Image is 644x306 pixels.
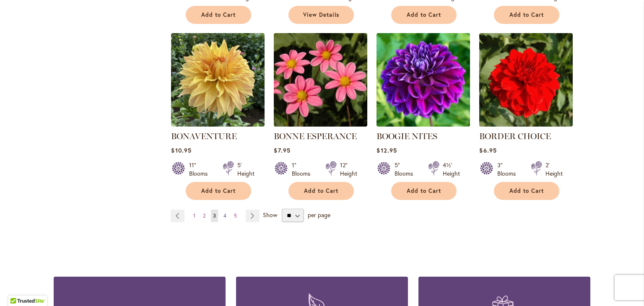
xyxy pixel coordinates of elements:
[545,161,563,178] div: 2' Height
[234,213,237,219] span: 5
[494,182,559,200] button: Add to Cart
[377,131,437,141] a: BOOGIE NITES
[443,161,460,178] div: 4½' Height
[304,187,338,194] span: Add to Cart
[171,33,265,127] img: Bonaventure
[201,210,208,222] a: 2
[223,213,226,219] span: 4
[377,146,397,154] span: $12.95
[274,33,367,127] img: BONNE ESPERANCE
[221,210,229,222] a: 4
[288,182,354,200] button: Add to Cart
[509,187,544,194] span: Add to Cart
[407,187,441,194] span: Add to Cart
[395,161,418,178] div: 5" Blooms
[171,120,265,128] a: Bonaventure
[6,276,30,300] iframe: Launch Accessibility Center
[303,11,339,18] span: View Details
[203,213,205,219] span: 2
[201,11,236,18] span: Add to Cart
[497,161,521,178] div: 3" Blooms
[274,120,367,128] a: BONNE ESPERANCE
[479,146,496,154] span: $6.95
[292,161,315,178] div: 1" Blooms
[407,11,441,18] span: Add to Cart
[494,6,559,24] button: Add to Cart
[232,210,239,222] a: 5
[377,120,470,128] a: BOOGIE NITES
[274,131,357,141] a: BONNE ESPERANCE
[171,146,191,154] span: $10.95
[308,211,330,219] span: per page
[391,6,457,24] button: Add to Cart
[479,120,573,128] a: BORDER CHOICE
[191,210,197,222] a: 1
[263,211,277,219] span: Show
[479,131,551,141] a: BORDER CHOICE
[189,161,213,178] div: 11" Blooms
[213,213,216,219] span: 3
[186,182,251,200] button: Add to Cart
[377,33,470,127] img: BOOGIE NITES
[288,6,354,24] a: View Details
[340,161,357,178] div: 12" Height
[479,33,573,127] img: BORDER CHOICE
[509,11,544,18] span: Add to Cart
[171,131,237,141] a: BONAVENTURE
[193,213,195,219] span: 1
[391,182,457,200] button: Add to Cart
[186,6,251,24] button: Add to Cart
[274,146,290,154] span: $7.95
[237,161,254,178] div: 5' Height
[201,187,236,194] span: Add to Cart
